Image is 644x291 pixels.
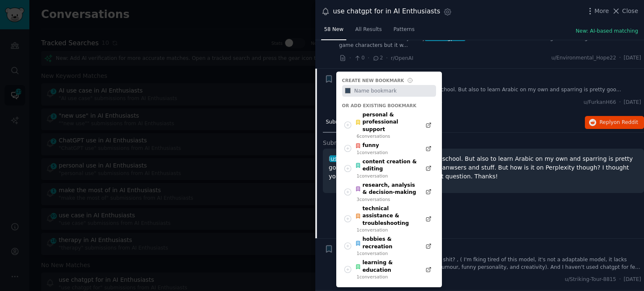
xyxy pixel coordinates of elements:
div: hobbies & recreation [355,236,417,250]
span: · [619,276,621,283]
span: [DATE] [624,276,641,283]
span: [DATE] [624,99,641,106]
span: 58 New [324,26,343,33]
div: Or add existing bookmark [342,103,436,108]
span: use chatgpt for [425,35,465,41]
div: funny [355,142,388,149]
a: 58 New [321,23,346,40]
div: 1 conversation [357,250,417,256]
span: · [619,54,621,62]
span: r/OpenAI [391,55,413,61]
a: Is GPT5 now okay? Or it's still a piece of shit? , ( I'm fking tired of this model, it's not a ad... [339,256,641,271]
div: content creation & editing [355,158,417,173]
span: More [595,7,609,15]
div: 1 conversation [357,173,417,179]
span: All Results [355,26,382,33]
div: 1 conversation [357,274,417,280]
span: u/FurkanH66 [584,99,616,106]
span: Patterns [394,26,415,33]
span: [DATE] [624,54,641,62]
span: u/Striking-Tour-8815 [565,276,616,283]
span: on Reddit [614,119,638,125]
span: · [349,54,351,62]
span: Reply [600,119,638,126]
button: More [586,7,609,15]
div: technical assistance & troubleshooting [355,205,417,227]
span: 0 [354,54,364,62]
div: 6 conversation s [357,133,417,139]
a: I'm new to AI stuff and only reallyuse chatgpt forstories when i'm bored. I tried to generate ima... [339,35,641,49]
div: learning & education [355,259,417,274]
div: research, analysis & decision-making [355,182,417,196]
input: Name bookmark [353,85,436,97]
span: u/Environmental_Hope22 [551,54,616,62]
span: Close [622,7,638,15]
div: personal & professional support [355,111,417,134]
div: 1 conversation [357,149,388,155]
span: · [386,54,388,62]
span: Submission Contents [323,139,385,147]
button: Replyon Reddit [585,116,644,129]
div: Create new bookmark [342,77,404,83]
span: · [619,99,621,106]
span: 2 [372,54,383,62]
span: use chatgpt for [330,155,376,162]
button: Close [612,7,638,15]
div: 1 conversation [357,227,417,233]
button: New: AI-based matching [576,28,638,35]
div: use chatgpt for in AI Enthusiasts [333,6,440,17]
a: Patterns [391,23,418,40]
span: · [368,54,369,62]
a: All Results [352,23,384,40]
a: Iuse chatgpt formany things including school. But also to learn Arabic on my own and sparring is ... [339,86,641,94]
span: Submission [326,118,355,126]
p: I many things including school. But also to learn Arabic on my own and sparring is pretty good if... [329,155,638,181]
div: 3 conversation s [357,196,417,202]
